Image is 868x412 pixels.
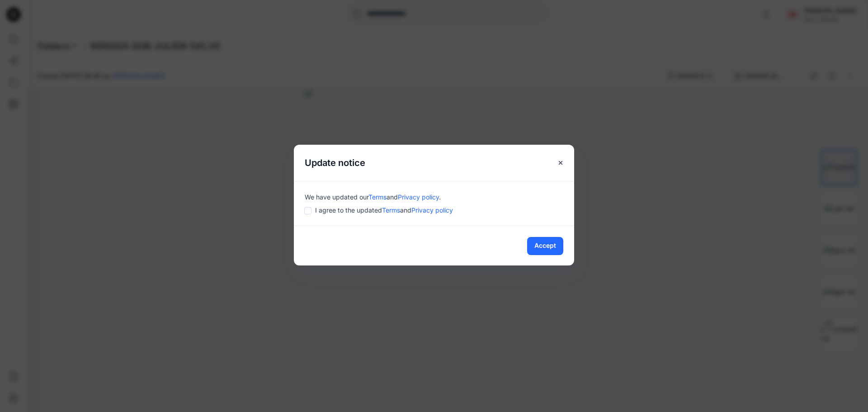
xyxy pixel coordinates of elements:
span: I agree to the updated [315,205,453,215]
a: Privacy policy [411,206,453,214]
a: Terms [382,206,400,214]
button: Accept [527,237,563,255]
a: Terms [368,193,387,201]
button: Close [552,155,569,171]
span: and [400,206,411,214]
div: We have updated our . [305,192,563,202]
span: and [387,193,398,201]
a: Privacy policy [398,193,439,201]
h5: Update notice [294,145,376,181]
